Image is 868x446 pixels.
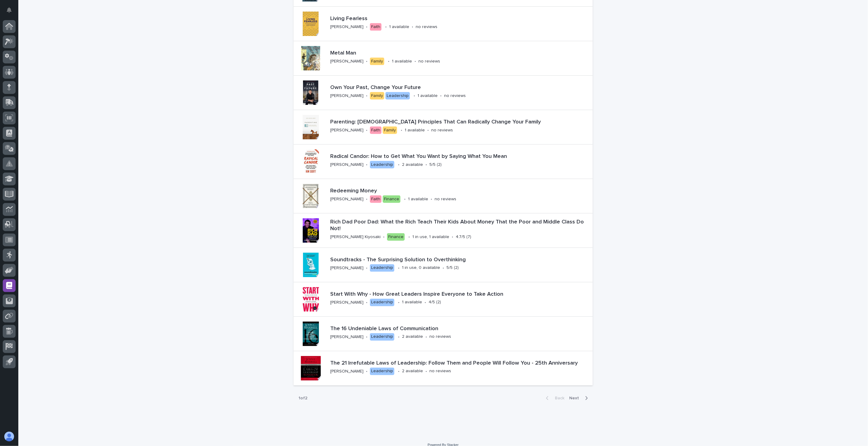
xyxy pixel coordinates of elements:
div: Family [370,58,384,65]
p: • [366,266,367,271]
p: Start With Why - How Great Leaders Inspire Everyone to Take Action [330,291,590,298]
div: Family [370,92,384,100]
p: [PERSON_NAME] [330,93,363,98]
a: Redeeming Money[PERSON_NAME]•FaithFinance•1 available•no reviews [294,179,593,213]
p: 2 available [402,334,423,340]
p: • [398,162,400,167]
div: Faith [370,195,382,203]
a: Parenting: [DEMOGRAPHIC_DATA] Principles That Can Radically Change Your Family[PERSON_NAME]•Faith... [294,110,593,145]
p: no reviews [431,128,453,133]
p: [PERSON_NAME] [330,59,363,64]
p: • [408,234,410,240]
a: Rich Dad Poor Dad: What the Rich Teach Their Kids About Money That the Poor and Middle Class Do N... [294,213,593,248]
p: [PERSON_NAME] [330,128,363,133]
p: • [414,59,416,64]
a: The 16 Undeniable Laws of Communication[PERSON_NAME]•Leadership•2 available•no reviews [294,317,593,351]
p: no reviews [429,369,451,374]
p: • [366,24,367,30]
p: • [425,300,426,305]
p: The 16 Undeniable Laws of Communication [330,326,559,332]
div: Family [383,127,397,134]
div: Notifications [8,7,16,17]
p: no reviews [416,24,437,30]
p: 4/5 (2) [429,300,441,305]
p: The 21 Irrefutable Laws of Leadership: Follow Them and People Will Follow You - 25th Anniversary [330,360,590,367]
p: • [398,266,400,271]
p: [PERSON_NAME] [330,162,363,167]
a: Own Your Past, Change Your Future[PERSON_NAME]•FamilyLeadership•1 available•no reviews [294,76,593,110]
p: • [443,266,444,271]
p: • [366,128,367,133]
div: Finance [387,233,405,241]
div: Leadership [370,333,394,341]
p: 1 of 2 [294,391,312,406]
p: • [385,24,387,30]
p: 5/5 (2) [447,266,459,271]
p: • [404,197,406,202]
p: [PERSON_NAME] [330,24,363,30]
p: 2 available [402,162,423,167]
p: • [425,369,427,374]
a: Metal Man[PERSON_NAME]•Family•1 available•no reviews [294,41,593,76]
p: [PERSON_NAME] [330,197,363,202]
p: • [398,369,400,374]
p: • [366,369,367,374]
div: Leadership [370,299,394,306]
p: Own Your Past, Change Your Future [330,84,556,91]
p: Living Fearless [330,16,475,22]
p: [PERSON_NAME] [330,266,363,271]
div: Faith [370,23,382,31]
p: • [398,300,400,305]
p: Radical Candor: How to Get What You Want by Saying What You Mean [330,153,590,160]
p: 2 available [402,369,423,374]
p: Soundtracks - The Surprising Solution to Overthinking [330,257,590,263]
p: • [431,197,432,202]
p: • [425,334,427,340]
p: 1 in use, 0 available [402,266,440,271]
p: 1 in use, 1 available [412,234,449,240]
p: no reviews [418,59,440,64]
a: Radical Candor: How to Get What You Want by Saying What You Mean[PERSON_NAME]•Leadership•2 availa... [294,145,593,179]
p: [PERSON_NAME] [330,300,363,305]
p: Parenting: [DEMOGRAPHIC_DATA] Principles That Can Radically Change Your Family [330,119,590,126]
p: • [427,128,429,133]
p: • [398,334,400,340]
p: • [452,234,453,240]
p: • [366,300,367,305]
p: [PERSON_NAME] [330,334,363,340]
p: 1 available [418,93,438,98]
p: • [366,93,367,98]
p: 1 available [405,128,425,133]
p: • [440,93,442,98]
p: • [414,93,415,98]
div: Leadership [385,92,410,100]
a: Start With Why - How Great Leaders Inspire Everyone to Take Action[PERSON_NAME]•Leadership•1 avai... [294,282,593,317]
div: Finance [383,195,400,203]
p: [PERSON_NAME] Kiyosaki [330,234,381,240]
p: 1 available [389,24,409,30]
p: Redeeming Money [330,188,503,194]
a: The 21 Irrefutable Laws of Leadership: Follow Them and People Will Follow You - 25th Anniversary[... [294,351,593,386]
p: 1 available [402,300,422,305]
p: • [425,162,427,167]
button: Back [541,395,567,401]
span: Back [551,396,564,400]
div: Leadership [370,264,394,272]
p: • [366,197,367,202]
p: [PERSON_NAME] [330,369,363,374]
button: Notifications [3,4,16,16]
p: 1 available [392,59,412,64]
p: • [366,334,367,340]
div: Leadership [370,161,394,169]
span: Next [569,396,583,400]
p: no reviews [435,197,456,202]
a: Living Fearless[PERSON_NAME]•Faith•1 available•no reviews [294,7,593,41]
p: • [366,59,367,64]
p: 5/5 (2) [429,162,442,167]
p: • [401,128,402,133]
p: • [383,234,385,240]
p: • [412,24,413,30]
p: no reviews [444,93,466,98]
p: • [366,162,367,167]
div: Faith [370,127,382,134]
